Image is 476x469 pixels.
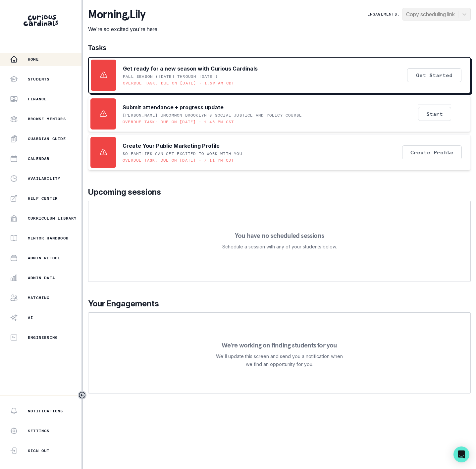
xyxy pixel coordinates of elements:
[123,119,234,125] p: Overdue task: Due on [DATE] • 1:45 PM CST
[418,107,451,121] button: Start
[28,77,50,82] p: Students
[28,116,66,122] p: Browse Mentors
[28,255,60,261] p: Admin Retool
[216,352,343,368] p: We'll update this screen and send you a notification when we find an opportunity for you.
[123,103,224,111] p: Submit attendance + progress update
[28,335,58,340] p: Engineering
[28,57,39,62] p: Home
[123,158,234,163] p: Overdue task: Due on [DATE] • 7:11 PM CDT
[123,80,234,86] p: Overdue task: Due on [DATE] • 1:59 AM CDT
[28,156,50,161] p: Calendar
[123,142,220,150] p: Create Your Public Marketing Profile
[28,295,50,300] p: Matching
[88,44,471,52] h1: Tasks
[235,232,324,239] p: You have no scheduled sessions
[28,315,33,320] p: AI
[28,216,77,221] p: Curriculum Library
[453,446,469,462] div: Open Intercom Messenger
[88,186,471,198] p: Upcoming sessions
[78,391,86,399] button: Toggle sidebar
[28,235,69,241] p: Mentor Handbook
[28,196,58,201] p: Help Center
[28,275,55,281] p: Admin Data
[123,65,258,73] p: Get ready for a new season with Curious Cardinals
[88,25,159,33] p: We're so excited you're here.
[88,8,159,21] p: morning , Lily
[28,136,66,141] p: Guardian Guide
[123,74,218,79] p: Fall Season ([DATE] through [DATE])
[28,96,47,102] p: Finance
[24,15,58,26] img: Curious Cardinals Logo
[28,176,60,181] p: Availability
[407,68,461,82] button: Get Started
[88,298,471,310] p: Your Engagements
[367,12,400,17] p: Engagements:
[222,342,337,348] p: We're working on finding students for you
[28,448,50,453] p: Sign Out
[222,243,337,251] p: Schedule a session with any of your students below.
[402,145,462,159] button: Create Profile
[28,408,63,414] p: Notifications
[123,113,302,118] p: [PERSON_NAME] UNCOMMON Brooklyn's Social Justice and Policy Course
[28,428,50,434] p: Settings
[123,151,242,156] p: SO FAMILIES CAN GET EXCITED TO WORK WITH YOU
